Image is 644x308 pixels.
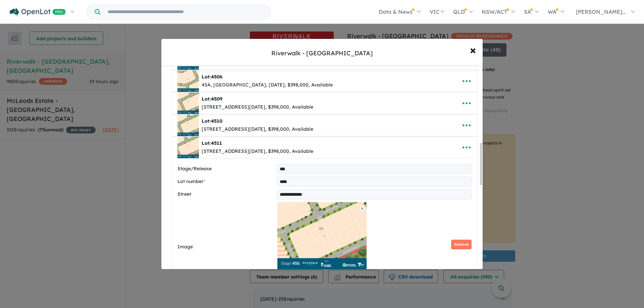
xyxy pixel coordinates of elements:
label: Lot number [177,178,274,186]
label: Stage/Release [177,165,274,173]
label: Image [177,243,275,251]
img: Riverwalk%20-%20Werribee%20-%20Lot%204509___1756016744.jpg [177,93,199,114]
div: Riverwalk - [GEOGRAPHIC_DATA] [271,49,373,58]
b: Lot: [202,118,222,124]
div: [STREET_ADDRESS][DATE], $398,000, Available [202,125,313,133]
img: Riverwalk%20-%20Werribee%20-%20Lot%204506___1756016539.jpg [177,70,199,92]
span: [PERSON_NAME]... [576,8,626,15]
img: Riverwalk%20-%20Werribee%20-%20Lot%204511___1P1861_objects_m_1757581020.jpg [177,137,199,158]
b: Lot: [202,96,222,102]
input: Try estate name, suburb, builder or developer [102,5,269,19]
span: × [470,43,476,57]
img: Riverwalk - Werribee - Lot 4511 [277,202,367,269]
span: 4510 [211,118,222,124]
img: Openlot PRO Logo White [10,8,66,16]
button: Remove [451,240,472,249]
span: 4506 [211,74,222,80]
span: 4509 [211,96,222,102]
b: Lot: [202,74,222,80]
div: 45A, [GEOGRAPHIC_DATA], [DATE], $398,000, Available [202,81,333,89]
label: Street [177,190,274,198]
b: Lot: [202,140,222,146]
img: Riverwalk%20-%20Werribee%20-%20Lot%204510___1756016819.jpg [177,115,199,136]
div: [STREET_ADDRESS][DATE], $398,000, Available [202,147,313,156]
span: 4511 [211,140,222,146]
div: [STREET_ADDRESS][DATE], $398,000, Available [202,103,313,111]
